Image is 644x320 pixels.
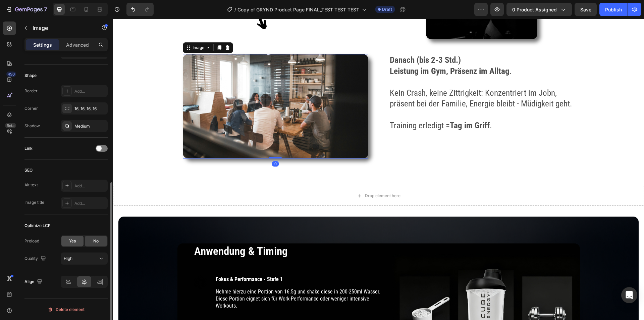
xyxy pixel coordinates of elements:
[506,3,572,16] button: 0 product assigned
[252,174,287,180] div: Drop element here
[48,306,85,314] div: Delete element
[24,88,38,94] div: Border
[33,41,52,48] p: Settings
[24,105,38,111] div: Corner
[66,41,89,48] p: Advanced
[44,5,47,13] p: 7
[103,257,268,264] p: Fokus & Performance - Stufe 1
[24,304,108,315] button: Delete element
[6,72,16,77] div: 450
[33,24,90,32] p: Image
[382,6,392,12] span: Draft
[69,238,76,244] span: Yes
[24,277,44,286] div: Align
[24,123,40,129] div: Shadow
[621,287,637,303] div: Open Intercom Messenger
[575,3,597,16] button: Save
[24,145,33,151] div: Link
[126,3,154,16] div: Undo/Redo
[599,3,628,16] button: Publish
[61,253,108,265] button: High
[605,6,622,13] div: Publish
[64,256,72,261] span: High
[74,106,106,112] div: 16, 16, 16, 16
[580,7,591,12] span: Save
[24,73,37,79] div: Shape
[74,183,106,189] div: Add...
[234,6,236,13] span: /
[74,88,106,94] div: Add...
[74,200,106,207] div: Add...
[337,102,377,111] strong: Tag im Griff
[24,167,33,173] div: SEO
[24,238,39,244] div: Preload
[277,101,461,112] p: Training erledigt = .
[277,69,461,91] p: Kein Crash, keine Zittrigkeit: Konzentriert im Jobn, präsent bei der Familie, Energie bleibt - Mü...
[93,238,99,244] span: No
[113,19,644,320] iframe: Design area
[80,225,269,240] h2: Anwendung & Timing
[237,6,359,13] span: Copy of GRYND Product Page FINAL_TEST TEST TEST
[159,142,166,148] div: 0
[24,254,47,263] div: Quality
[3,3,50,16] button: 7
[74,123,106,129] div: Medium
[24,223,51,229] div: Optimize LCP
[103,270,268,290] p: Nehme hierzu eine Portion von 16.5g und shake diese in 200-250ml Wasser. Diese Portion eignet sic...
[24,182,38,188] div: Alt text
[512,6,557,13] span: 0 product assigned
[24,199,44,205] div: Image title
[277,36,348,46] strong: Danach (bis 2-3 Std.)
[5,123,16,128] div: Beta
[277,47,396,57] strong: Leistung im Gym, Präsenz im Alltag
[277,47,461,58] p: .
